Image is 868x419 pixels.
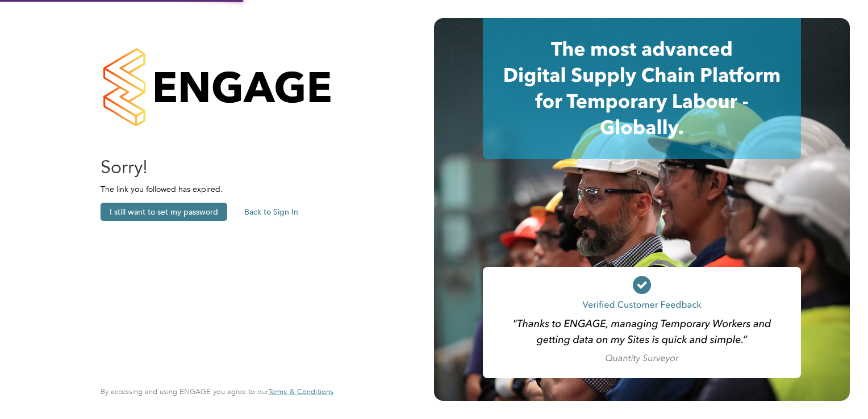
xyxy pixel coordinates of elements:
[101,387,333,396] span: By accessing and using ENGAGE you agree to our
[101,156,322,179] h2: Sorry!
[268,387,333,396] span: Terms & Conditions
[268,387,333,396] a: Terms & Conditions
[101,203,227,221] button: I still want to set my password
[101,184,322,194] p: The link you followed has expired.
[235,203,307,221] button: Back to Sign In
